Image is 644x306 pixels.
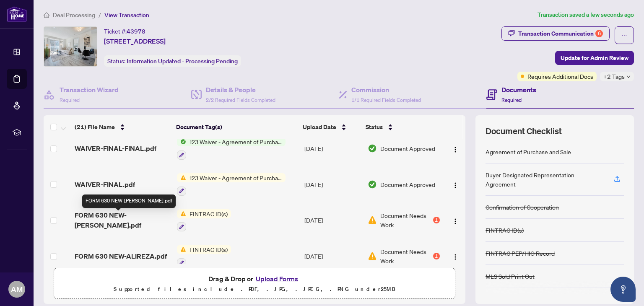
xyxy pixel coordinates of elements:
[59,284,450,294] p: Supported files include .PDF, .JPG, .JPEG, .PNG under 25 MB
[186,245,231,254] span: FINTRAC ID(s)
[75,179,135,189] span: WAIVER-FINAL.pdf
[433,253,440,259] div: 1
[301,130,364,166] td: [DATE]
[486,226,524,235] div: FINTRAC ID(s)
[449,249,462,263] button: Logo
[362,115,441,139] th: Status
[351,97,421,103] span: 1/1 Required Fields Completed
[104,55,241,67] div: Status:
[486,147,571,156] div: Agreement of Purchase and Sale
[595,30,603,37] div: 6
[368,144,377,153] img: Document Status
[380,144,435,153] span: Document Approved
[501,97,522,103] span: Required
[7,6,27,22] img: logo
[60,97,80,103] span: Required
[380,180,435,189] span: Document Approved
[82,194,176,208] div: FORM 630 NEW-[PERSON_NAME].pdf
[44,27,97,66] img: IMG-C12146554_1.jpg
[71,115,173,139] th: (21) File Name
[486,202,559,212] div: Confirmation of Cooperation
[206,85,275,95] h4: Details & People
[501,26,610,41] button: Transaction Communication6
[501,85,536,95] h4: Documents
[104,11,149,19] span: View Transaction
[208,273,301,284] span: Drag & Drop or
[44,12,49,18] span: home
[610,277,636,302] button: Open asap
[104,36,166,46] span: [STREET_ADDRESS]
[177,245,186,254] img: Status Icon
[380,211,431,229] span: Document Needs Work
[11,283,23,295] span: AM
[253,273,301,284] button: Upload Forms
[449,142,462,155] button: Logo
[75,251,167,261] span: FORM 630 NEW-ALIREZA.pdf
[173,115,300,139] th: Document Tag(s)
[368,215,377,225] img: Document Status
[127,28,145,35] span: 43978
[351,85,421,95] h4: Commission
[177,137,286,160] button: Status Icon123 Waiver - Agreement of Purchase and Sale
[301,202,364,239] td: [DATE]
[621,32,627,38] span: ellipsis
[301,166,364,202] td: [DATE]
[301,238,364,274] td: [DATE]
[368,252,377,261] img: Document Status
[99,10,101,20] li: /
[177,209,186,218] img: Status Icon
[75,122,115,132] span: (21) File Name
[527,72,593,81] span: Requires Additional Docs
[449,178,462,191] button: Logo
[54,268,455,299] span: Drag & Drop orUpload FormsSupported files include .PDF, .JPG, .JPEG, .PNG under25MB
[538,10,634,20] article: Transaction saved a few seconds ago
[177,137,186,146] img: Status Icon
[380,247,431,265] span: Document Needs Work
[486,272,535,281] div: MLS Sold Print Out
[603,72,625,81] span: +2 Tags
[449,213,462,227] button: Logo
[518,27,603,40] div: Transaction Communication
[368,180,377,189] img: Document Status
[206,97,275,103] span: 2/2 Required Fields Completed
[104,26,145,36] div: Ticket #:
[177,173,286,196] button: Status Icon123 Waiver - Agreement of Purchase and Sale
[177,173,186,182] img: Status Icon
[60,85,119,95] h4: Transaction Wizard
[127,57,238,65] span: Information Updated - Processing Pending
[186,173,286,182] span: 123 Waiver - Agreement of Purchase and Sale
[626,75,631,79] span: down
[299,115,362,139] th: Upload Date
[366,122,383,132] span: Status
[486,170,604,189] div: Buyer Designated Representation Agreement
[452,254,459,260] img: Logo
[177,209,231,232] button: Status IconFINTRAC ID(s)
[186,209,231,218] span: FINTRAC ID(s)
[486,249,555,258] div: FINTRAC PEP/HIO Record
[486,125,562,137] span: Document Checklist
[177,245,231,267] button: Status IconFINTRAC ID(s)
[452,218,459,225] img: Logo
[186,137,286,146] span: 123 Waiver - Agreement of Purchase and Sale
[561,51,628,65] span: Update for Admin Review
[303,122,336,132] span: Upload Date
[53,11,95,19] span: Deal Processing
[452,182,459,189] img: Logo
[75,210,170,230] span: FORM 630 NEW-[PERSON_NAME].pdf
[555,51,634,65] button: Update for Admin Review
[75,143,156,153] span: WAIVER-FINAL-FINAL.pdf
[433,217,440,223] div: 1
[452,146,459,153] img: Logo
